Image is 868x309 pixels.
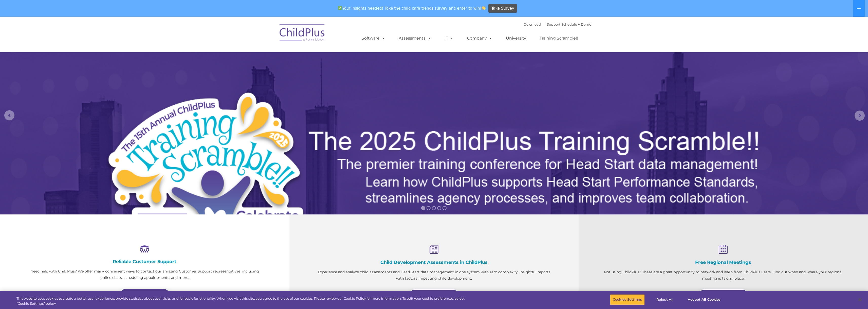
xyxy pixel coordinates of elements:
[854,294,865,305] button: Close
[604,269,843,282] p: Not using ChildPlus? These are a great opportunity to network and learn from ChildPlus users. Fin...
[2,7,866,11] div: Sort New > Old
[462,33,497,43] a: Company
[2,34,866,39] div: Move To ...
[482,6,486,10] img: 👏
[439,33,459,43] a: IT
[501,33,531,43] a: University
[315,269,553,282] p: Experience and analyze child assessments and Head Start data management in one system with zero c...
[610,294,645,305] button: Cookies Settings
[649,294,681,305] button: Reject All
[547,22,560,26] a: Support
[488,4,517,13] a: Take Survey
[25,268,264,281] p: Need help with ChildPlus? We offer many convenient ways to contact our amazing Customer Support r...
[698,289,749,302] a: Learn More
[534,33,583,43] a: Training Scramble!!
[561,22,591,26] a: Schedule A Demo
[524,22,591,26] font: |
[338,6,342,10] img: ✅
[70,54,92,58] span: Phone number
[2,20,866,25] div: Options
[409,289,459,302] a: Learn More
[25,259,264,264] h4: Reliable Customer Support
[336,3,488,13] span: Your insights needed! Take the child care trends survey and enter to win!
[2,2,866,7] div: Sort A > Z
[2,11,866,16] div: Move To ...
[524,22,541,26] a: Download
[277,21,328,46] img: ChildPlus by Procare Solutions
[119,288,170,301] a: Learn more
[16,296,477,306] div: This website uses cookies to create a better user experience, provide statistics about user visit...
[315,260,553,265] h4: Child Development Assessments in ChildPlus
[357,33,390,43] a: Software
[394,33,436,43] a: Assessments
[2,25,866,29] div: Sign out
[685,294,723,305] button: Accept All Cookies
[604,260,843,265] h4: Free Regional Meetings
[491,4,514,13] span: Take Survey
[70,33,86,37] span: Last name
[2,16,866,20] div: Delete
[2,29,866,34] div: Rename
